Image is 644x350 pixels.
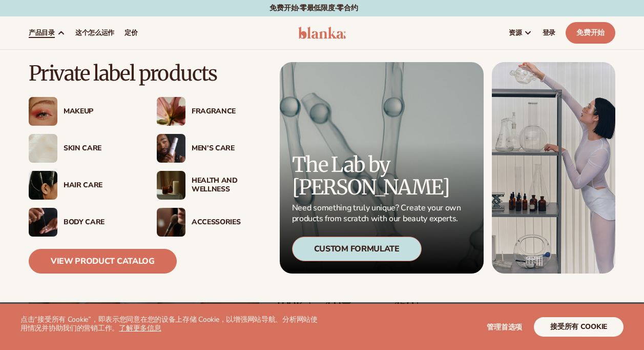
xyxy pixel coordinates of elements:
[269,3,358,13] font: 免费开始·零最低限度·零合约
[487,322,522,332] span: 管理首选项
[64,144,136,153] div: Skin Care
[20,316,322,333] p: 点击“接受所有 Cookie”，即表示您同意在您的设备上存储 Cookie，以增强网站导航、分析网站使用情况并协助我们的营销工作。
[292,203,464,224] p: Need something truly unique? Create your own products from scratch with our beauty experts.
[29,208,136,237] a: Male hand applying moisturizer. Body Care
[192,144,264,153] div: Men’s Care
[157,97,185,126] img: Pink blooming flower.
[64,181,136,190] div: Hair Care
[29,208,57,237] img: Male hand applying moisturizer.
[566,22,615,44] a: 免费开始
[504,16,537,49] a: 资源
[509,29,522,37] span: 资源
[157,171,185,200] img: Candles and incense on table.
[157,208,264,237] a: Female with makeup brush. Accessories
[29,134,136,163] a: Cream moisturizer swatch. Skin Care
[534,317,624,337] button: 接受所有 cookie
[29,97,57,126] img: Female with glitter eye makeup.
[280,62,484,274] a: Microscopic product formula. The Lab by [PERSON_NAME] Need something truly unique? Create your ow...
[29,249,177,274] a: View Product Catalog
[157,171,264,200] a: Candles and incense on table. Health And Wellness
[29,29,55,37] span: 产品目录
[157,208,185,237] img: Female with makeup brush.
[192,177,264,194] div: Health And Wellness
[29,97,136,126] a: Female with glitter eye makeup. Makeup
[157,97,264,126] a: Pink blooming flower. Fragrance
[64,218,136,227] div: Body Care
[492,62,615,274] img: Female in lab with equipment.
[157,134,185,163] img: Male holding moisturizer bottle.
[64,107,136,116] div: Makeup
[75,29,114,37] span: 这个怎么运作
[119,16,142,49] a: 定价
[537,16,560,49] a: 登录
[487,317,522,337] button: 管理首选项
[543,29,555,37] span: 登录
[24,16,70,49] a: 产品目录
[157,134,264,163] a: Male holding moisturizer bottle. Men’s Care
[292,153,464,199] p: The Lab by [PERSON_NAME]
[29,62,264,85] p: Private label products
[29,171,57,200] img: Female hair pulled back with clips.
[298,27,346,39] img: 商标
[124,29,137,37] span: 定价
[192,218,264,227] div: Accessories
[70,16,119,49] a: 这个怎么运作
[192,107,264,116] div: Fragrance
[119,323,161,333] a: 了解更多信息
[29,134,57,163] img: Cream moisturizer swatch.
[292,237,422,261] div: Custom Formulate
[29,171,136,200] a: Female hair pulled back with clips. Hair Care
